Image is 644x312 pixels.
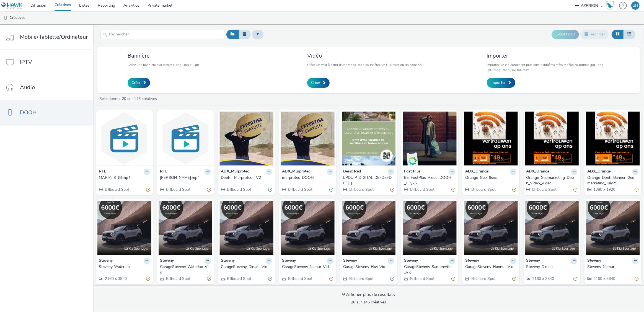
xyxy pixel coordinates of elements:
span: Audio [20,83,35,91]
strong: ADX_Murprotec [221,169,249,175]
img: MARIA_STIB.mp4 visual [97,112,151,166]
div: Steveny_Namur [587,264,636,270]
div: Valide [390,276,394,282]
button: Export d'ID [552,30,579,39]
div: Partiellement valide [390,187,394,192]
span: Billboard Spot [165,187,190,192]
a: Orange_Geo_6sec [465,175,516,181]
img: Orange_Dooh_Banner_Geomarketing_July25 visual [586,112,640,166]
span: Billboard Spot [226,276,251,281]
div: Partiellement valide [513,187,516,192]
img: dooh [3,15,8,21]
a: GarageSteveny_Huy_Vid [343,264,394,270]
a: murprotec_DOOH [282,175,333,181]
strong: RTL [160,169,167,175]
a: GarageSteveny_Dinant_Vid [221,264,272,270]
div: Partiellement valide [146,187,150,192]
div: LPDU P-DIGITAL DEFDEFDEF[1] [343,175,392,186]
div: GarageSteveny_Namur_Vid [282,264,331,270]
a: Dooh - Murprotec - V2 [221,175,272,181]
div: Orange_Geo_6sec [465,175,514,181]
div: GH [633,1,638,10]
div: Partiellement valide [207,276,211,282]
div: Partiellement valide [451,187,455,192]
div: Orange_Dooh_Banner_Geomarketing_July25 [587,175,636,186]
a: Steveny_Waterloo [99,264,150,270]
strong: ADX_Orange [587,169,611,175]
strong: Steveny [465,258,479,264]
p: Importez un zip contenant plusieurs bannières et/ou vidéos au format .jpg, .png, .gif, .mpg, .mp4... [487,62,610,72]
h3: Vidéo [307,52,425,60]
h3: Importer [487,52,610,60]
strong: Steveny [343,258,357,264]
div: Steveny_Waterloo [99,264,148,270]
div: GarageSteveny_Dinant_Vid [221,264,270,270]
div: GarageSteveny_Sambreville_Vid [404,264,453,275]
div: GarageSteveny_Waterloo_Vid [160,264,209,275]
button: Liste [623,30,635,39]
strong: Steveny [587,258,601,264]
button: Archiver [580,30,609,39]
span: Billboard Spot [410,276,434,281]
div: GarageSteveny_Huy_Vid [343,264,392,270]
div: BE_FostPlus_Video_DOOH_July25 [404,175,453,186]
div: Partiellement valide [513,276,516,282]
div: Partiellement valide [146,276,150,282]
strong: ADX_Orange [526,169,550,175]
div: Valide [329,187,333,192]
span: Mobile/Tablette/Ordinateur [20,33,88,41]
img: GarageSteveny_Waterloo_Vid visual [159,201,213,255]
img: LPDU P-DIGITAL DEFDEFDEF[1] visual [342,112,396,166]
div: MARIA_STIB.mp4 [99,175,148,181]
span: IPTV [20,58,32,66]
strong: Steveny [404,258,418,264]
div: Afficher plus de résultats [342,292,395,298]
img: GarageSteveny_Hannut_Vid visual [464,201,518,255]
strong: Steveny [160,258,174,264]
a: Hawk Academy [606,1,616,10]
img: Steveny_Waterloo visual [97,201,151,255]
a: Orange_Geomarketing_Dooh_Video_Video [526,175,578,186]
span: sur 146 créatives [351,300,386,305]
span: Billboard Spot [410,187,434,192]
h3: Bannière [128,52,200,60]
strong: ADX_Orange [465,169,488,175]
div: Dooh - Murprotec - V2 [221,175,270,181]
a: MARIA_STIB.mp4 [99,175,150,181]
div: Partiellement valide [635,276,638,282]
strong: ADX_Murprotec [282,169,310,175]
span: Billboard Spot [349,276,374,281]
img: Steveny_Namur visual [586,201,640,255]
img: Hawk Academy [606,1,614,10]
div: Partiellement valide [573,276,577,282]
img: DAVID_STIB.mp4 visual [159,112,213,166]
a: Créer [128,78,150,88]
span: Billboard Spot [226,187,251,192]
img: undefined Logo [1,2,23,9]
img: GarageSteveny_Sambreville_Vid visual [403,201,457,255]
div: Partiellement valide [451,276,455,282]
span: Importer [491,80,506,86]
img: Orange_Geo_6sec visual [464,112,518,166]
span: Billboard Spot [288,187,312,192]
img: GarageSteveny_Huy_Vid visual [342,201,396,255]
span: Billboard Spot [532,187,557,192]
strong: Steveny [526,258,540,264]
span: Créer [131,80,141,86]
a: LPDU P-DIGITAL DEFDEFDEF[1] [343,175,394,186]
span: Billboard Spot [471,276,496,281]
span: Billboard Spot [104,187,129,192]
div: Valide [268,276,272,282]
div: Partiellement valide [635,187,638,192]
span: Billboard Spot [165,276,190,281]
p: Créez une bannière aux formats .png, .jpg ou .gif. [128,62,200,67]
span: 2160 x 3840 [532,276,554,281]
a: Sélectionner sur 146 créatives [99,96,159,101]
span: Billboard Spot [349,187,374,192]
div: Partiellement valide [329,276,333,282]
span: DOOH [20,109,37,117]
p: Créez un vast à partir d'une video .mp4 ou insérez un URL vast ou un code XML. [307,62,425,67]
a: GarageSteveny_Sambreville_Vid [404,264,455,275]
strong: Steveny [99,258,113,264]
